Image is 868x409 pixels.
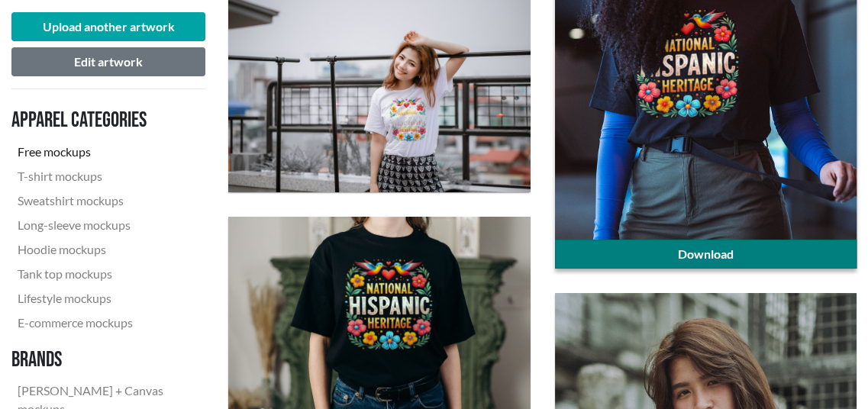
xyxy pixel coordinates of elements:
button: Upload another artwork [11,12,205,41]
a: Free mockups [11,140,193,164]
h3: Brands [11,347,193,373]
a: Hoodie mockups [11,237,193,262]
a: Download [555,240,857,269]
a: Lifestyle mockups [11,286,193,311]
a: Tank top mockups [11,262,193,286]
h3: Apparel categories [11,108,193,134]
a: Sweatshirt mockups [11,188,193,213]
a: E-commerce mockups [11,311,193,335]
a: T-shirt mockups [11,164,193,188]
button: Edit artwork [11,47,205,76]
a: Long-sleeve mockups [11,213,193,237]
